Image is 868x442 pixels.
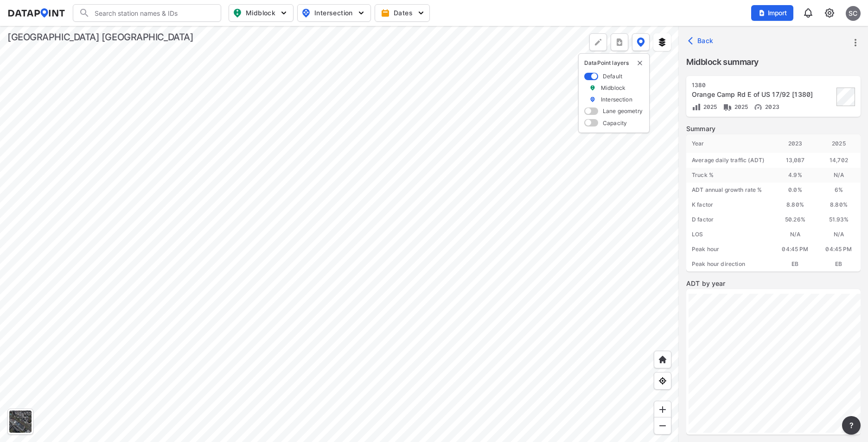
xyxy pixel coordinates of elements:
div: EB [773,257,817,272]
span: Dates [383,8,424,18]
img: 5YPKRKmlfpI5mqlR8AD95paCi+0kK1fRFDJSaMmawlwaeJcJwk9O2fotCW5ve9gAAAAASUVORK5CYII= [279,8,288,18]
div: N/A [817,168,861,183]
div: Polygon tool [589,33,607,51]
div: 04:45 PM [817,242,861,257]
img: marker_Midblock.5ba75e30.svg [589,84,596,92]
div: 2025 [817,134,861,153]
div: ADT annual growth rate % [686,183,773,197]
img: Vehicle class [723,102,732,112]
img: Volume count [692,102,701,112]
div: 1380 [692,82,834,89]
div: K factor [686,197,773,212]
button: DataPoint layers [632,33,650,51]
img: MAAAAAElFTkSuQmCC [658,421,667,430]
img: Vehicle speed [753,102,763,112]
label: ADT by year [686,279,861,288]
img: marker_Intersection.6861001b.svg [589,95,596,103]
label: Lane geometry [603,107,643,115]
div: 04:45 PM [773,242,817,257]
img: map_pin_mid.602f9df1.svg [232,7,243,19]
input: Search [90,6,215,20]
button: more [848,35,863,51]
button: Dates [375,4,430,22]
div: 8.80% [773,197,817,212]
div: D factor [686,212,773,227]
div: View my location [654,372,671,390]
img: layers.ee07997e.svg [657,38,667,47]
div: 8.80% [817,197,861,212]
img: cids17cp3yIFEOpj3V8A9qJSH103uA521RftCD4eeui4ksIb+krbm5XvIjxD52OS6NWLn9gAAAAAElFTkSuQmCC [824,7,835,19]
div: Orange Camp Rd E of US 17/92 [1380] [692,90,834,99]
button: External layers [653,33,671,51]
span: 2025 [701,103,717,110]
div: 4.9 % [773,168,817,183]
div: Toggle basemap [7,409,33,435]
span: Back [690,36,714,45]
img: xqJnZQTG2JQi0x5lvmkeSNbbgIiQD62bqHG8IfrOzanD0FsRdYrij6fAAAAAElFTkSuQmCC [615,38,624,47]
a: Import [751,8,798,17]
div: 0.0 % [773,183,817,197]
label: Midblock [601,84,625,92]
div: Zoom out [654,417,671,435]
div: EB [817,257,861,272]
button: delete [636,59,644,67]
div: Zoom in [654,401,671,418]
div: [GEOGRAPHIC_DATA] [GEOGRAPHIC_DATA] [7,31,193,44]
span: Midblock [233,7,287,19]
div: Average daily traffic (ADT) [686,153,773,168]
div: 6 % [817,183,861,197]
div: 2023 [773,134,817,153]
img: data-point-layers.37681fc9.svg [637,38,645,47]
img: zeq5HYn9AnE9l6UmnFLPAAAAAElFTkSuQmCC [658,376,667,385]
img: close-external-leyer.3061a1c7.svg [636,59,644,67]
p: DataPoint layers [584,59,644,67]
img: +XpAUvaXAN7GudzAAAAAElFTkSuQmCC [658,355,667,364]
img: dataPointLogo.9353c09d.svg [7,8,65,18]
button: Midblock [229,4,294,22]
span: ? [848,420,855,431]
div: 50.26% [773,212,817,227]
button: Intersection [297,4,371,22]
img: file_add.62c1e8a2.svg [758,9,766,17]
label: Summary [686,124,861,133]
div: Peak hour [686,242,773,257]
label: Default [603,72,622,80]
img: 8A77J+mXikMhHQAAAAASUVORK5CYII= [803,7,814,19]
div: Peak hour direction [686,257,773,272]
img: 5YPKRKmlfpI5mqlR8AD95paCi+0kK1fRFDJSaMmawlwaeJcJwk9O2fotCW5ve9gAAAAASUVORK5CYII= [416,8,426,18]
label: Capacity [603,119,627,127]
span: Intersection [301,7,365,19]
div: 51.93% [817,212,861,227]
div: SC [846,6,861,21]
label: Midblock summary [686,56,861,69]
div: N/A [773,227,817,242]
div: 14,702 [817,153,861,168]
span: Import [757,8,788,18]
button: more [842,416,861,435]
img: +Dz8AAAAASUVORK5CYII= [594,38,603,47]
div: 13,087 [773,153,817,168]
button: Import [751,5,793,21]
button: Back [686,33,717,48]
div: Truck % [686,168,773,183]
div: N/A [817,227,861,242]
img: ZvzfEJKXnyWIrJytrsY285QMwk63cM6Drc+sIAAAAASUVORK5CYII= [658,405,667,414]
span: 2025 [732,103,748,110]
div: Year [686,134,773,153]
img: calendar-gold.39a51dde.svg [381,8,390,18]
div: LOS [686,227,773,242]
label: Intersection [601,95,632,103]
span: 2023 [763,103,779,110]
img: map_pin_int.54838e6b.svg [300,7,312,19]
button: more [611,33,628,51]
img: 5YPKRKmlfpI5mqlR8AD95paCi+0kK1fRFDJSaMmawlwaeJcJwk9O2fotCW5ve9gAAAAASUVORK5CYII= [357,8,366,18]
